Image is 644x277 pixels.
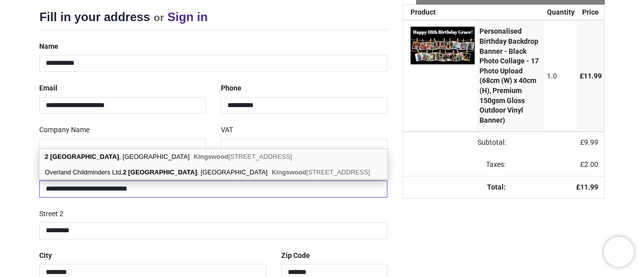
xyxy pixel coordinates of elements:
small: or [153,12,164,23]
label: Company Name [39,122,90,139]
label: Zip Code [281,247,310,264]
span: 9.99 [584,138,598,146]
span: 11.99 [584,72,602,80]
div: , [GEOGRAPHIC_DATA] [39,149,387,164]
label: VAT [221,122,233,139]
strong: Personalised Birthday Backdrop Banner - Black Photo Collage - 17 Photo Upload (68cm (W) x 40cm (H... [479,27,539,124]
span: £ [580,72,602,80]
div: 1.0 [547,71,575,81]
img: z8lNm+wWVC7pQAAAABJRU5ErkJggg== [411,27,475,64]
th: Quantity [544,5,577,20]
div: Overland Childminders Ltd, , [GEOGRAPHIC_DATA] [39,164,387,179]
label: Email [39,80,57,97]
th: Price [577,5,604,20]
b: Kingswood [194,153,228,160]
div: address list [39,149,387,179]
td: Subtotal: [403,132,512,154]
strong: Total: [487,183,506,191]
span: £ [580,160,598,168]
label: Street 2 [39,206,63,223]
strong: £ [576,183,598,191]
span: 2.00 [584,160,598,168]
th: Product [403,5,477,20]
span: [STREET_ADDRESS] [272,168,370,176]
b: 2 [GEOGRAPHIC_DATA] [45,153,119,160]
b: Kingswood [272,168,306,176]
label: Name [39,38,58,55]
span: [STREET_ADDRESS] [194,153,292,160]
label: City [39,247,52,264]
span: 11.99 [580,183,598,191]
iframe: Brevo live chat [604,237,634,267]
a: Sign in [168,10,208,24]
b: 2 [GEOGRAPHIC_DATA] [123,168,197,176]
span: £ [580,138,598,146]
label: Phone [221,80,242,97]
span: Fill in your address [39,10,150,24]
td: Taxes: [403,154,512,176]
